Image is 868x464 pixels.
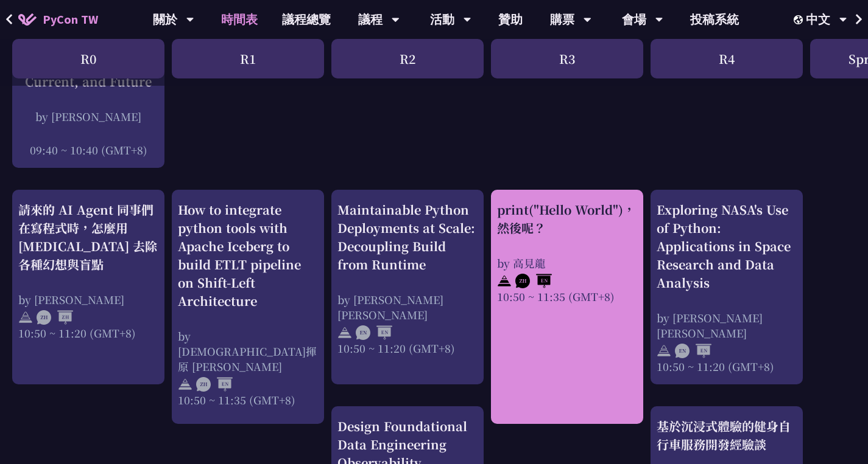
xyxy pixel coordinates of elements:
[337,201,478,374] a: Maintainable Python Deployments at Scale: Decoupling Build from Runtime by [PERSON_NAME] [PERSON_...
[172,39,324,78] div: R1
[651,39,803,78] div: R4
[497,201,637,414] a: print("Hello World")，然後呢？ by 高見龍 10:50 ~ 11:35 (GMT+8)
[497,274,512,288] img: svg+xml;base64,PHN2ZyB4bWxucz0iaHR0cDovL3d3dy53My5vcmcvMjAwMC9zdmciIHdpZHRoPSIyNCIgaGVpZ2h0PSIyNC...
[18,54,158,158] a: CPython Past, Current, and Future by [PERSON_NAME] 09:40 ~ 10:40 (GMT+8)
[178,201,318,310] div: How to integrate python tools with Apache Iceberg to build ETLT pipeline on Shift-Left Architecture
[337,341,478,356] div: 10:50 ~ 11:20 (GMT+8)
[794,15,806,24] img: Locale Icon
[178,392,318,407] div: 10:50 ~ 11:35 (GMT+8)
[356,325,392,340] img: ENEN.5a408d1.svg
[12,39,164,78] div: R0
[18,310,33,325] img: svg+xml;base64,PHN2ZyB4bWxucz0iaHR0cDovL3d3dy53My5vcmcvMjAwMC9zdmciIHdpZHRoPSIyNCIgaGVpZ2h0PSIyNC...
[178,201,318,414] a: How to integrate python tools with Apache Iceberg to build ETLT pipeline on Shift-Left Architectu...
[497,289,637,304] div: 10:50 ~ 11:35 (GMT+8)
[337,201,478,274] div: Maintainable Python Deployments at Scale: Decoupling Build from Runtime
[18,13,37,26] img: Home icon of PyCon TW 2025
[657,201,797,374] a: Exploring NASA's Use of Python: Applications in Space Research and Data Analysis by [PERSON_NAME]...
[6,4,110,35] a: PyCon TW
[497,255,637,271] div: by 高見龍
[18,201,158,274] div: 請來的 AI Agent 同事們在寫程式時，怎麼用 [MEDICAL_DATA] 去除各種幻想與盲點
[18,142,158,158] div: 09:40 ~ 10:40 (GMT+8)
[331,39,484,78] div: R2
[178,377,192,392] img: svg+xml;base64,PHN2ZyB4bWxucz0iaHR0cDovL3d3dy53My5vcmcvMjAwMC9zdmciIHdpZHRoPSIyNCIgaGVpZ2h0PSIyNC...
[675,344,711,358] img: ENEN.5a408d1.svg
[657,417,797,454] div: 基於沉浸式體驗的健身自行車服務開發經驗談
[18,109,158,124] div: by [PERSON_NAME]
[657,201,797,292] div: Exploring NASA's Use of Python: Applications in Space Research and Data Analysis
[18,292,158,307] div: by [PERSON_NAME]
[18,201,158,374] a: 請來的 AI Agent 同事們在寫程式時，怎麼用 [MEDICAL_DATA] 去除各種幻想與盲點 by [PERSON_NAME] 10:50 ~ 11:20 (GMT+8)
[497,201,637,237] div: print("Hello World")，然後呢？
[178,328,318,374] div: by [DEMOGRAPHIC_DATA]揮原 [PERSON_NAME]
[337,325,352,340] img: svg+xml;base64,PHN2ZyB4bWxucz0iaHR0cDovL3d3dy53My5vcmcvMjAwMC9zdmciIHdpZHRoPSIyNCIgaGVpZ2h0PSIyNC...
[37,310,73,325] img: ZHZH.38617ef.svg
[337,292,478,322] div: by [PERSON_NAME] [PERSON_NAME]
[18,325,158,341] div: 10:50 ~ 11:20 (GMT+8)
[657,310,797,341] div: by [PERSON_NAME] [PERSON_NAME]
[491,39,643,78] div: R3
[196,377,233,392] img: ZHEN.371966e.svg
[657,344,671,358] img: svg+xml;base64,PHN2ZyB4bWxucz0iaHR0cDovL3d3dy53My5vcmcvMjAwMC9zdmciIHdpZHRoPSIyNCIgaGVpZ2h0PSIyNC...
[43,10,98,29] span: PyCon TW
[515,274,552,288] img: ZHEN.371966e.svg
[657,359,797,374] div: 10:50 ~ 11:20 (GMT+8)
